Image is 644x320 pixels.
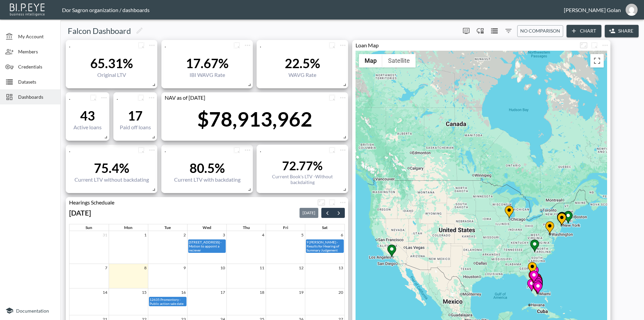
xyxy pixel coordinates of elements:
[489,26,500,36] button: Datasets
[73,124,102,130] div: Active loans
[327,92,337,103] button: more
[327,41,337,48] span: Attach chart to a group
[187,288,226,315] td: September 17, 2025
[321,208,333,218] button: Previous month
[305,264,344,288] td: September 13, 2025
[382,54,416,67] button: Show satellite imagery
[227,264,266,288] td: September 11, 2025
[621,2,642,18] button: amir@ibi.co.il
[503,26,514,36] button: Filters
[147,40,157,51] span: Chart settings
[333,208,345,218] button: Next month
[62,7,564,13] div: Dor Sagron organization / dashboards
[136,92,146,103] button: more
[258,264,266,272] a: September 11, 2025
[242,145,253,155] span: Chart settings
[143,264,148,272] a: September 8, 2025
[321,224,329,231] a: Saturday
[187,264,226,288] td: September 10, 2025
[8,2,47,17] img: bipeye-logo
[136,145,147,155] button: more
[18,93,55,100] span: Dashboards
[174,160,240,176] div: 80.5%
[626,4,638,16] img: b60eb1e829f882aa23219c725e57e04d
[305,231,344,264] td: September 6, 2025
[260,158,345,173] div: 72.77%
[241,224,251,231] a: Thursday
[147,145,157,155] span: Chart settings
[327,146,337,152] span: Attach chart to a group
[337,264,344,272] a: September 13, 2025
[219,288,226,296] a: September 17, 2025
[18,78,55,85] span: Datasets
[66,147,136,153] div: .
[90,55,133,71] div: 65.31%
[109,231,148,264] td: September 1, 2025
[227,231,266,264] td: September 4, 2025
[73,108,102,123] div: 43
[161,42,231,48] div: .
[120,124,151,130] div: Paid off loans
[109,264,148,288] td: September 8, 2025
[589,40,600,51] button: more
[219,264,226,272] a: September 10, 2025
[101,288,109,296] a: September 14, 2025
[337,92,348,103] button: more
[69,264,109,288] td: September 7, 2025
[136,146,147,152] span: Attach chart to a group
[5,307,55,315] a: Documentation
[66,94,88,101] div: .
[337,197,348,208] button: more
[186,55,229,71] div: 17.67%
[148,231,187,264] td: September 2, 2025
[327,40,337,51] button: more
[266,288,305,315] td: September 19, 2025
[18,33,55,40] span: My Account
[136,41,147,48] span: Attach chart to a group
[161,147,231,153] div: .
[189,240,225,253] div: [STREET_ADDRESS] - Motion to appoint a reciever
[260,174,345,185] div: Current Book's LTV -Without backdaiting
[141,288,148,296] a: September 15, 2025
[136,40,147,51] button: more
[161,94,327,101] div: NAV as of 31/08/2025
[99,92,109,103] button: more
[66,42,136,48] div: .
[231,146,242,152] span: Attach chart to a group
[104,264,109,272] a: September 7, 2025
[327,197,337,208] button: more
[339,231,344,239] a: September 6, 2025
[143,231,148,239] a: September 1, 2025
[600,40,610,51] span: Chart settings
[197,107,312,131] div: $78,913,962
[146,92,157,103] span: Chart settings
[66,199,316,205] div: Hearings Scheduale
[578,40,589,51] button: Fullscreen
[231,145,242,155] button: more
[148,264,187,288] td: September 9, 2025
[109,288,148,315] td: September 15, 2025
[123,224,134,231] a: Monday
[231,41,242,48] span: Attach chart to a group
[88,92,99,103] button: more
[520,27,560,35] span: No comparison
[590,54,604,67] button: Toggle fullscreen view
[146,92,157,103] button: more
[306,240,343,253] div: 9 [PERSON_NAME] - Results for Hearing of Summary Judgement
[337,92,348,103] span: Chart settings
[261,231,266,239] a: September 4, 2025
[99,92,109,103] span: Chart settings
[113,94,136,101] div: .
[120,108,151,123] div: 17
[337,145,348,155] span: Chart settings
[88,94,99,100] span: Attach chart to a group
[74,176,149,183] div: Current LTV without backdating
[257,42,327,48] div: .
[258,288,266,296] a: September 18, 2025
[285,55,320,71] div: 22.5%
[337,288,344,296] a: September 20, 2025
[475,26,486,36] div: Enable/disable chart dragging
[327,94,337,100] span: Attach chart to a group
[327,145,337,155] button: more
[242,40,253,51] button: more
